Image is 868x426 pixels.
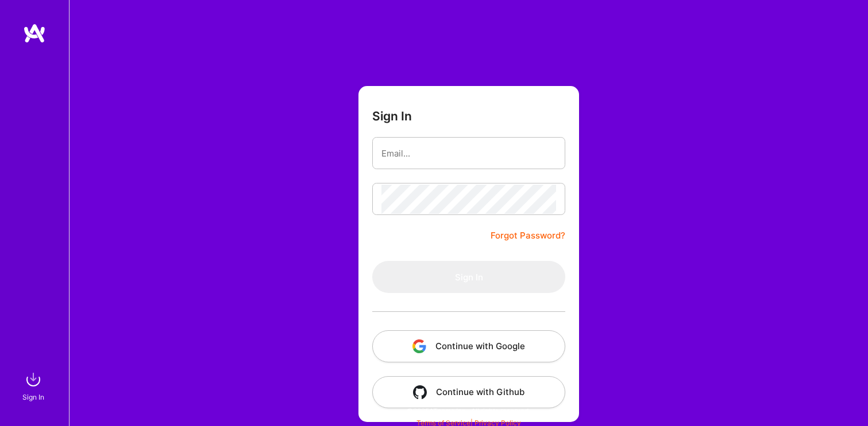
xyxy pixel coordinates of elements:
button: Continue with Google [372,330,565,362]
img: sign in [22,368,45,391]
div: © 2025 ATeams Inc., All rights reserved. [69,396,868,425]
img: logo [23,23,46,44]
a: Forgot Password? [491,229,565,243]
button: Sign In [372,261,565,293]
input: Email... [381,139,556,168]
h3: Sign In [372,109,412,123]
img: icon [412,339,426,353]
button: Continue with Github [372,376,565,408]
div: Sign In [22,391,44,403]
a: sign inSign In [24,368,45,403]
img: icon [413,385,427,399]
